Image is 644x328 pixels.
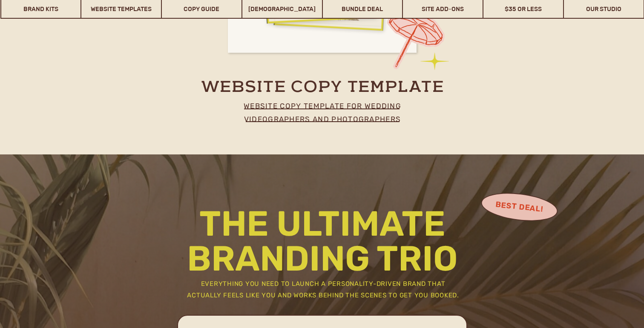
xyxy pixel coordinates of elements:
[119,77,331,107] h2: Designed to
[228,100,417,121] a: website copy template for wedding videographers and photographers
[181,78,463,96] a: website copy template
[484,198,555,215] h3: Best Deal!
[112,104,338,145] h2: stand out
[184,278,462,303] h2: Everything you need to launch a personality-driven brand that actually feels like you and works b...
[119,59,331,77] h2: Built to perform
[178,206,466,271] h2: The Ultimate Branding Trio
